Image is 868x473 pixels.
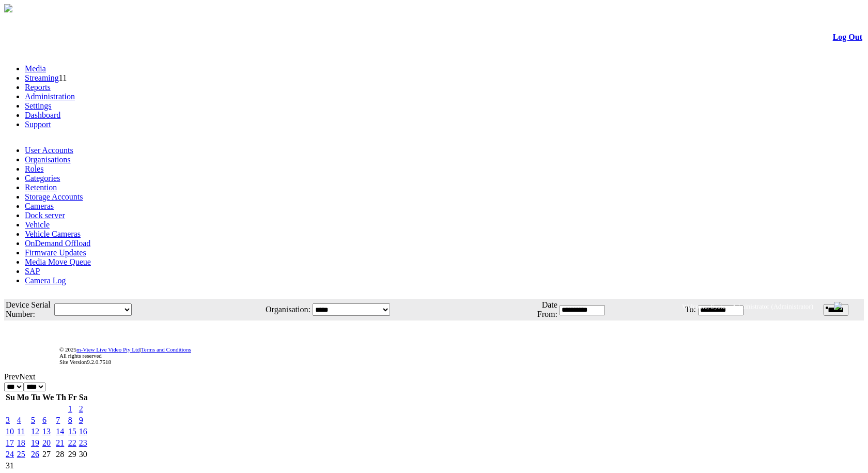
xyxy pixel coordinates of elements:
[25,73,59,82] a: Streaming
[87,359,111,365] span: 9.2.0.7518
[6,393,15,402] span: Sunday
[6,427,14,436] a: 10
[17,416,21,424] a: 4
[6,438,14,447] a: 17
[25,120,51,129] a: Support
[76,346,140,353] a: m-View Live Video Pty Ltd
[17,427,25,436] a: 11
[4,383,24,391] select: Select month
[31,438,39,447] a: 19
[31,450,39,459] a: 26
[25,92,75,101] a: Administration
[25,211,65,220] a: Dock server
[25,64,46,73] a: Media
[25,174,60,182] a: Categories
[25,248,86,257] a: Firmware Updates
[25,155,71,164] a: Organisations
[6,461,14,470] span: 31
[17,450,25,459] a: 25
[141,346,191,353] a: Terms and Conditions
[79,450,87,459] span: 30
[6,450,14,459] a: 24
[59,73,67,82] span: 11
[59,359,862,365] div: Site Version
[56,416,60,424] a: 7
[25,183,57,192] a: Retention
[56,427,64,436] a: 14
[266,305,311,314] span: Organisation:
[68,393,77,402] span: Friday
[25,83,51,91] a: Reports
[68,427,76,436] a: 15
[833,33,862,41] a: Log Out
[25,220,50,229] a: Vehicle
[19,372,35,381] a: Next
[25,267,40,276] a: SAP
[56,450,64,459] span: 28
[25,101,52,110] a: Settings
[79,393,88,402] span: Saturday
[4,372,19,381] a: Prev
[523,300,558,319] td: Date From:
[68,416,72,424] a: 8
[5,300,53,319] td: Device Serial Number:
[42,450,51,459] span: 27
[682,302,813,310] span: Welcome, System Administrator (Administrator)
[25,276,66,285] a: Camera Log
[17,393,29,402] span: Monday
[25,202,54,210] a: Cameras
[68,438,76,447] a: 22
[11,341,52,371] img: DigiCert Secured Site Seal
[25,164,43,173] a: Roles
[42,438,51,447] a: 20
[31,427,39,436] a: 12
[25,257,91,266] a: Media Move Queue
[56,438,64,447] a: 21
[25,146,73,155] a: User Accounts
[25,111,60,119] a: Dashboard
[79,416,83,424] a: 9
[68,450,76,459] span: 29
[25,239,90,248] a: OnDemand Offload
[24,383,45,391] select: Select year
[42,416,47,424] a: 6
[834,302,842,310] img: bell24.png
[25,192,83,201] a: Storage Accounts
[56,393,66,402] span: Thursday
[68,404,72,413] a: 1
[25,230,81,238] a: Vehicle Cameras
[59,346,862,365] div: © 2025 | All rights reserved
[79,438,87,447] a: 23
[79,404,83,413] a: 2
[31,416,35,424] a: 5
[31,393,40,402] span: Tuesday
[4,4,12,12] img: arrow-3.png
[17,438,25,447] a: 18
[42,427,51,436] a: 13
[79,427,87,436] a: 16
[6,416,10,424] a: 3
[42,393,54,402] span: Wednesday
